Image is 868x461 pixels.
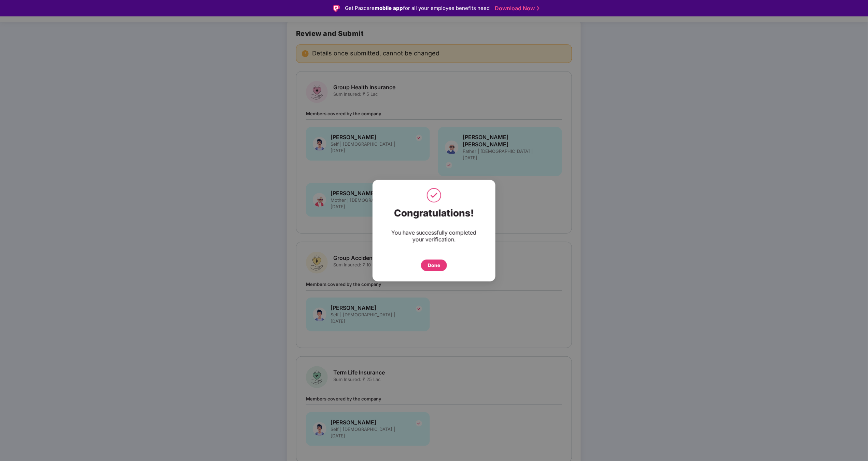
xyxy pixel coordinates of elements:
[495,5,537,12] a: Download Now
[386,207,482,219] div: Congratulations!
[345,4,490,12] div: Get Pazcare for all your employee benefits need
[333,5,340,12] img: Logo
[537,5,540,12] img: Stroke
[428,262,440,269] div: Done
[425,187,443,204] img: svg+xml;base64,PHN2ZyB4bWxucz0iaHR0cDovL3d3dy53My5vcmcvMjAwMC9zdmciIHdpZHRoPSI1MCIgaGVpZ2h0PSI1MC...
[375,5,403,11] strong: mobile app
[386,229,482,243] div: You have successfully completed your verification.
